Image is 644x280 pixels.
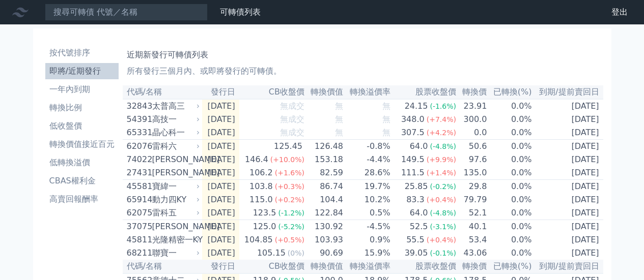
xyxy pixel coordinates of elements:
div: 146.4 [243,153,270,166]
div: 64.0 [408,140,430,152]
td: 103.93 [305,233,344,246]
td: [DATE] [202,180,239,194]
span: (-1.2%) [278,209,304,217]
div: 62076 [127,140,150,152]
td: 50.6 [457,140,487,153]
td: [DATE] [202,113,239,126]
div: 37075 [127,221,150,233]
div: 111.5 [399,167,427,179]
span: 無成交 [280,114,304,124]
th: 代碼/名稱 [123,260,202,273]
div: 65331 [127,127,150,139]
td: 53.4 [457,233,487,246]
div: 39.05 [403,247,430,259]
div: 105.15 [255,247,288,259]
a: 登出 [603,4,636,20]
a: 即將/近期發行 [45,63,119,79]
th: 轉換價值 [305,85,344,99]
h1: 近期新發行可轉債列表 [127,49,599,61]
li: 轉換比例 [45,102,119,114]
span: (-1.6%) [430,102,456,110]
span: 無 [335,114,343,124]
a: 按代號排序 [45,45,119,61]
div: 64.0 [408,207,430,219]
td: 19.7% [344,180,391,194]
div: 115.0 [247,194,275,206]
th: 轉換價 [457,260,487,273]
span: (+0.3%) [275,182,304,191]
li: 即將/近期發行 [45,65,119,77]
div: 高技一 [152,113,198,126]
span: (-0.2%) [430,182,456,191]
td: -4.5% [344,220,391,234]
span: (+0.2%) [275,196,304,204]
div: 54391 [127,113,150,126]
li: 按代號排序 [45,47,119,59]
th: 轉換溢價率 [344,260,391,273]
div: 寶緯一 [152,180,198,193]
th: 到期/提前賣回日 [533,85,603,99]
span: 無成交 [280,128,304,137]
a: 可轉債列表 [220,7,261,17]
input: 搜尋可轉債 代號／名稱 [45,4,208,21]
td: [DATE] [533,220,603,234]
a: 轉換價值接近百元 [45,136,119,152]
td: 28.6% [344,166,391,180]
div: 62075 [127,207,150,219]
td: 97.6 [457,153,487,166]
span: 無 [335,128,343,137]
td: 0.0% [487,180,532,194]
th: 轉換價 [457,85,487,99]
td: 0.0% [487,246,532,260]
span: (+10.0%) [270,155,304,164]
td: [DATE] [202,193,239,206]
span: (+7.4%) [427,115,456,123]
span: 無 [382,101,390,111]
td: 43.06 [457,246,487,260]
td: 0.0% [487,166,532,180]
span: (-4.8%) [430,142,456,150]
td: 0.0% [487,193,532,206]
div: 45811 [127,234,150,246]
td: -4.4% [344,153,391,166]
div: 104.85 [242,234,275,246]
span: (-5.2%) [278,223,304,231]
a: 一年內到期 [45,81,119,98]
a: CBAS權利金 [45,173,119,189]
div: 聊天小工具 [593,231,644,280]
td: 104.4 [305,193,344,206]
span: (0%) [288,249,304,257]
td: 52.1 [457,206,487,220]
li: 轉換價值接近百元 [45,138,119,150]
th: 股票收盤價 [391,85,457,99]
div: 103.8 [247,180,275,193]
div: [PERSON_NAME] [152,167,198,179]
div: 307.5 [399,127,427,139]
span: (+9.9%) [427,155,456,164]
div: 125.45 [272,140,304,152]
iframe: Chat Widget [593,231,644,280]
td: -0.8% [344,140,391,153]
td: 40.1 [457,220,487,234]
td: 0.0% [487,113,532,126]
th: CB收盤價 [239,85,305,99]
li: CBAS權利金 [45,175,119,187]
div: 45581 [127,180,150,193]
span: (+0.5%) [275,236,304,244]
td: [DATE] [202,126,239,140]
a: 轉換比例 [45,100,119,116]
li: 高賣回報酬率 [45,193,119,205]
span: 無 [335,101,343,111]
td: 10.2% [344,193,391,206]
td: 0.0% [487,233,532,246]
td: [DATE] [533,166,603,180]
div: 晶心科一 [152,127,198,139]
span: (+1.4%) [427,169,456,177]
div: 27431 [127,167,150,179]
th: 代碼/名稱 [123,85,202,99]
li: 一年內到期 [45,83,119,96]
td: 0.5% [344,206,391,220]
td: [DATE] [533,246,603,260]
td: 0.0% [487,126,532,140]
td: [DATE] [533,180,603,194]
